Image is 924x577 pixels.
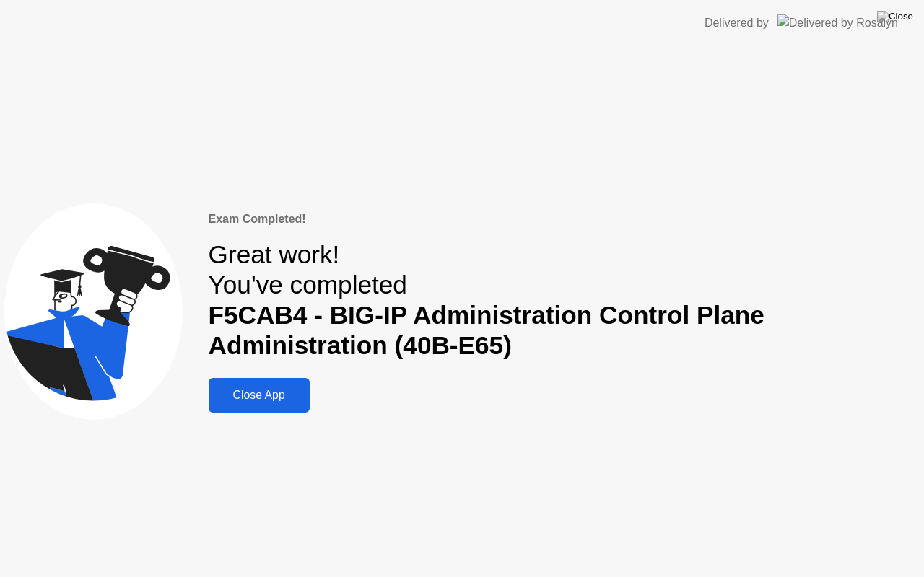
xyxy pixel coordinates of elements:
[209,211,920,228] div: Exam Completed!
[777,14,898,31] img: Delivered by Rosalyn
[209,378,310,413] button: Close App
[209,239,920,361] div: Great work! You've completed
[209,301,764,359] b: F5CAB4 - BIG-IP Administration Control Plane Administration (40B-E65)
[877,11,913,22] img: Close
[213,389,305,402] div: Close App
[705,14,769,32] div: Delivered by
